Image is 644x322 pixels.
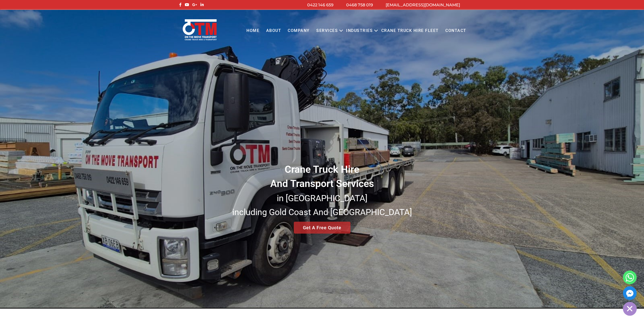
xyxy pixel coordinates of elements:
[378,24,442,38] a: Crane Truck Hire Fleet
[346,3,373,7] a: 0468 758 019
[284,24,313,38] a: COMPANY
[313,24,341,38] a: Services
[442,24,470,38] a: Contact
[232,193,412,217] small: in [GEOGRAPHIC_DATA] including Gold Coast And [GEOGRAPHIC_DATA]
[623,286,637,300] a: Facebook_Messenger
[263,24,284,38] a: About
[243,24,263,38] a: Home
[343,24,376,38] a: Industries
[386,3,460,7] a: [EMAIL_ADDRESS][DOMAIN_NAME]
[294,222,350,234] a: Get A Free Quote
[307,3,334,7] a: 0422 146 659
[623,271,637,284] a: Whatsapp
